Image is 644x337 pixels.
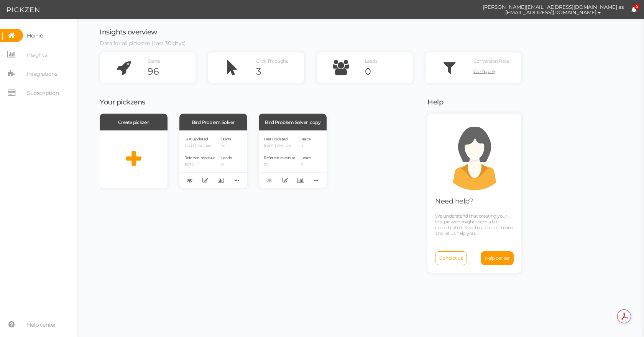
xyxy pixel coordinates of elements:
p: 0 [221,163,232,168]
span: Conversion Rate [473,58,509,64]
span: Help [427,98,443,106]
span: Data for all pickzens (Last 30 days) [100,40,186,47]
span: Click Throughs [256,58,288,64]
span: Leads [365,58,378,64]
p: $6.7K [184,163,215,168]
p: 0 [301,163,311,168]
span: Contact us [439,255,463,261]
p: 96 [221,144,232,149]
span: Insights overview [100,28,157,36]
span: Leads [301,155,311,160]
span: 5 [634,4,640,10]
p: [DATE] 12:19 AM [264,144,295,149]
p: [DATE] 3:42 AM [184,144,215,149]
p: 0 [301,144,311,149]
img: a4f8c230212a40d8b278f3fb126f1c3f [462,3,475,16]
div: Bird Problem Solver_copy [259,114,327,130]
div: 96 [148,66,195,77]
img: support.png [440,121,509,190]
img: Pickzen logo [7,5,39,15]
span: We understand that creating your first pickzen might seem a bit complicated. Reach out to our tea... [435,213,513,236]
a: Help center [481,251,514,265]
span: Help center [27,319,56,331]
div: Bird Problem Solver [179,114,247,130]
div: 3 [256,66,304,77]
span: Help center [485,255,510,261]
span: Referred revenue [264,155,295,160]
span: Leads [221,155,232,160]
span: Last updated [264,137,287,142]
p: $0 [264,163,295,168]
div: 0 [365,66,413,77]
span: [EMAIL_ADDRESS][DOMAIN_NAME] [505,9,596,15]
div: Last updated [DATE] 3:42 AM Referred revenue $6.7K Starts 96 Leads 0 [179,130,247,188]
span: Create pickzen [118,119,149,125]
span: Referred revenue [184,155,215,160]
span: [PERSON_NAME][EMAIL_ADDRESS][DOMAIN_NAME] as [483,4,624,10]
span: Starts [221,137,231,142]
span: Subscription [27,87,59,99]
span: Integrations [27,68,57,80]
span: Starts [301,137,310,142]
div: Last updated [DATE] 12:19 AM Referred revenue $0 Starts 0 Leads 0 [259,130,327,188]
span: Your pickzens [100,98,145,106]
span: Need help? [435,197,473,205]
span: Insights [27,49,47,61]
span: Home [27,29,43,42]
span: Starts [148,58,160,64]
span: Configure [473,68,495,74]
span: Last updated [184,137,208,142]
a: Configure [473,66,521,77]
button: [PERSON_NAME][EMAIL_ADDRESS][DOMAIN_NAME] as [EMAIL_ADDRESS][DOMAIN_NAME] [475,0,631,19]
